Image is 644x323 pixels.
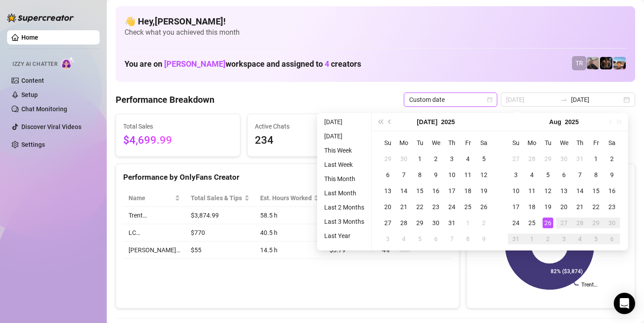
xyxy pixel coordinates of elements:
div: 1 [527,234,537,244]
td: 2025-09-04 [572,231,588,247]
li: Last Year [321,230,368,241]
div: 21 [575,202,585,212]
td: 2025-07-03 [444,151,460,167]
span: calendar [487,97,492,102]
button: Previous month (PageUp) [385,113,395,131]
span: Check what you achieved this month [125,28,626,37]
td: 58.5 h [255,207,324,224]
div: 28 [575,218,585,228]
div: 8 [415,170,425,180]
div: Performance by OnlyFans Creator [123,171,452,183]
th: Sa [476,135,492,151]
td: 2025-07-06 [380,167,396,183]
div: 2 [479,218,489,228]
td: 2025-09-06 [604,231,620,247]
div: 29 [415,218,425,228]
li: Last Month [321,188,368,198]
td: 2025-07-02 [428,151,444,167]
th: We [556,135,572,151]
li: This Week [321,145,368,156]
td: 2025-07-19 [476,183,492,199]
div: 6 [559,170,569,180]
div: 12 [543,186,553,196]
div: 7 [575,170,585,180]
div: 7 [447,234,457,244]
td: Trent… [123,207,185,224]
div: 27 [382,218,393,228]
div: 6 [382,170,393,180]
td: 2025-07-22 [412,199,428,215]
div: 5 [479,153,489,164]
td: 2025-08-04 [396,231,412,247]
td: 2025-07-15 [412,183,428,199]
td: 2025-08-18 [524,199,540,215]
span: Total Sales [123,121,233,131]
div: 23 [431,202,441,212]
div: 10 [511,186,521,196]
div: 8 [591,170,601,180]
td: 2025-07-20 [380,199,396,215]
td: $3.79 [324,242,377,259]
div: 8 [463,234,473,244]
td: 2025-09-03 [556,231,572,247]
td: 2025-07-30 [556,151,572,167]
a: Setup [21,91,38,98]
div: 26 [543,218,553,228]
div: 29 [543,153,553,164]
td: 2025-08-13 [556,183,572,199]
h4: 👋 Hey, [PERSON_NAME] ! [125,15,626,28]
span: 234 [255,132,364,149]
td: 2025-07-23 [428,199,444,215]
div: 6 [431,234,441,244]
td: 2025-08-01 [588,151,604,167]
div: 3 [382,234,393,244]
td: 2025-08-10 [508,183,524,199]
td: $3,874.99 [185,207,254,224]
input: End date [571,95,622,105]
span: Active Chats [255,121,364,131]
div: 24 [511,218,521,228]
button: Choose a month [549,113,561,131]
td: 2025-08-02 [476,215,492,231]
td: 2025-08-01 [460,215,476,231]
td: 2025-08-20 [556,199,572,215]
td: 2025-07-30 [428,215,444,231]
div: 7 [398,170,409,180]
button: Choose a year [565,113,579,131]
div: 13 [559,186,569,196]
a: Discover Viral Videos [21,123,81,130]
li: Last 3 Months [321,216,368,227]
td: 2025-08-11 [524,183,540,199]
div: 22 [591,202,601,212]
td: 2025-08-16 [604,183,620,199]
span: to [560,96,568,103]
span: [PERSON_NAME] [164,59,225,69]
div: 6 [607,234,617,244]
div: 30 [398,153,409,164]
li: [DATE] [321,117,368,127]
span: Name [129,193,173,203]
td: 2025-08-15 [588,183,604,199]
div: 23 [607,202,617,212]
td: 2025-08-05 [540,167,556,183]
td: 2025-07-24 [444,199,460,215]
li: Last 2 Months [321,202,368,213]
a: Settings [21,141,45,148]
div: 12 [479,170,489,180]
span: swap-right [560,96,568,103]
button: Choose a month [417,113,437,131]
td: 2025-08-08 [460,231,476,247]
td: 2025-08-23 [604,199,620,215]
td: 2025-08-19 [540,199,556,215]
div: 2 [431,153,441,164]
div: 20 [382,202,393,212]
th: Tu [540,135,556,151]
td: 2025-08-17 [508,199,524,215]
div: 16 [607,186,617,196]
div: Open Intercom Messenger [614,293,635,314]
h4: Performance Breakdown [116,93,214,106]
li: This Month [321,174,368,184]
div: 28 [398,218,409,228]
div: 21 [398,202,409,212]
td: 2025-07-27 [380,215,396,231]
